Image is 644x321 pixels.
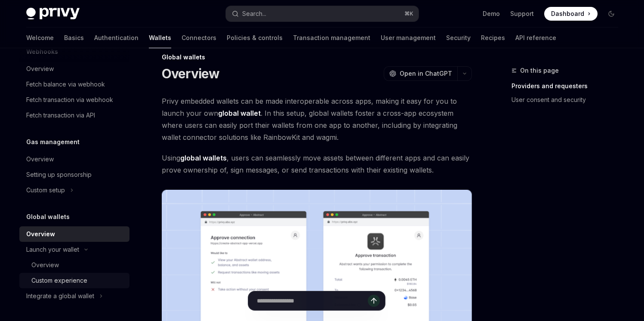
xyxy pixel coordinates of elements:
[515,28,556,48] a: API reference
[19,61,129,77] a: Overview
[512,79,625,93] a: Providers and requesters
[227,28,283,48] a: Policies & controls
[446,28,471,48] a: Security
[26,95,113,105] div: Fetch transaction via webhook
[26,64,54,74] div: Overview
[404,10,413,17] span: ⌘ K
[180,154,227,162] strong: global wallets
[510,9,534,18] a: Support
[218,109,261,117] strong: global wallet
[226,6,419,22] button: Search...⌘K
[400,69,452,78] span: Open in ChatGPT
[26,291,94,301] div: Integrate a global wallet
[182,28,216,48] a: Connectors
[162,152,472,176] span: Using , users can seamlessly move assets between different apps and can easily prove ownership of...
[26,154,54,164] div: Overview
[381,28,436,48] a: User management
[604,7,618,21] button: Toggle dark mode
[551,9,584,18] span: Dashboard
[162,95,472,143] span: Privy embedded wallets can be made interoperable across apps, making it easy for you to launch yo...
[26,110,95,120] div: Fetch transaction via API
[368,295,380,307] button: Send message
[26,212,70,222] h5: Global wallets
[293,28,370,48] a: Transaction management
[19,257,129,273] a: Overview
[26,137,80,147] h5: Gas management
[26,8,80,20] img: dark logo
[64,28,84,48] a: Basics
[19,226,129,242] a: Overview
[26,79,105,90] div: Fetch balance via webhook
[31,260,59,270] div: Overview
[19,108,129,123] a: Fetch transaction via API
[19,92,129,108] a: Fetch transaction via webhook
[94,28,139,48] a: Authentication
[481,28,505,48] a: Recipes
[19,273,129,288] a: Custom experience
[26,244,79,255] div: Launch your wallet
[162,53,472,62] div: Global wallets
[384,66,457,81] button: Open in ChatGPT
[26,170,92,180] div: Setting up sponsorship
[162,66,220,81] h1: Overview
[149,28,171,48] a: Wallets
[242,9,266,19] div: Search...
[31,275,87,286] div: Custom experience
[544,7,598,21] a: Dashboard
[26,185,65,195] div: Custom setup
[483,9,500,18] a: Demo
[26,229,55,239] div: Overview
[26,28,54,48] a: Welcome
[19,167,129,182] a: Setting up sponsorship
[19,77,129,92] a: Fetch balance via webhook
[19,151,129,167] a: Overview
[520,65,559,76] span: On this page
[512,93,625,107] a: User consent and security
